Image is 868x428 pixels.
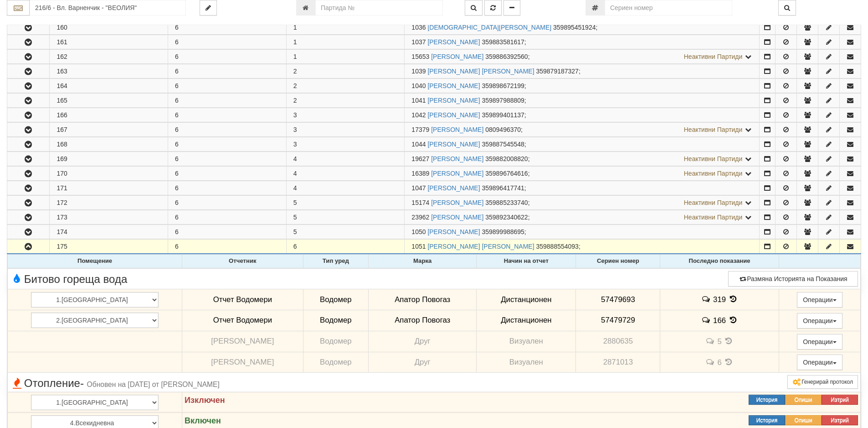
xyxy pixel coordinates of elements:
[168,35,287,49] td: 6
[211,337,274,345] span: [PERSON_NAME]
[431,53,483,60] a: [PERSON_NAME]
[168,123,287,137] td: 6
[684,199,743,206] span: Неактивни Партиди
[405,20,760,35] td: ;
[405,94,760,108] td: ;
[822,395,858,405] button: Изтрий
[728,271,858,287] button: Размяна Историята на Показания
[293,82,297,89] span: 2
[485,53,528,60] span: 359886392560
[427,68,534,75] a: [PERSON_NAME] [PERSON_NAME]
[477,352,576,373] td: Визуален
[50,196,168,210] td: 172
[482,97,524,104] span: 359897988809
[485,214,528,221] span: 359892340622
[303,331,368,352] td: Водомер
[477,289,576,310] td: Дистанционен
[182,255,303,268] th: Отчетник
[405,35,760,49] td: ;
[405,64,760,78] td: ;
[168,94,287,108] td: 6
[168,196,287,210] td: 6
[485,199,528,206] span: 359885233740
[405,152,760,166] td: ;
[10,377,220,389] span: Отопление
[293,184,297,192] span: 4
[50,181,168,195] td: 171
[87,381,220,388] span: Обновен на [DATE] от [PERSON_NAME]
[482,82,524,89] span: 359898672199
[293,170,297,177] span: 4
[369,331,477,352] td: Друг
[485,126,521,133] span: 0809496370
[713,295,726,304] span: 319
[213,295,272,304] span: Отчет Водомери
[684,214,743,221] span: Неактивни Партиди
[185,396,225,405] strong: Изключен
[785,395,822,405] button: Опиши
[411,111,426,119] span: Партида №
[411,82,426,89] span: Партида №
[797,313,842,329] button: Операции
[717,337,721,345] span: 5
[168,225,287,239] td: 6
[431,199,483,206] a: [PERSON_NAME]
[168,64,287,78] td: 6
[293,214,297,221] span: 5
[684,170,743,177] span: Неактивни Партиди
[405,108,760,122] td: ;
[293,97,297,104] span: 2
[411,141,426,148] span: Партида №
[411,24,426,31] span: Партида №
[293,38,297,46] span: 1
[50,50,168,64] td: 162
[701,295,713,303] span: История на забележките
[50,137,168,151] td: 168
[411,170,429,177] span: Партида №
[601,316,635,324] span: 57479729
[536,243,578,250] span: 359888554093
[303,310,368,331] td: Водомер
[369,310,477,331] td: Апатор Повогаз
[168,79,287,93] td: 6
[293,24,297,31] span: 1
[293,155,297,162] span: 4
[411,155,429,162] span: Партида №
[50,123,168,137] td: 167
[168,210,287,224] td: 6
[482,228,524,235] span: 359899988695
[293,111,297,119] span: 3
[405,240,760,254] td: ;
[427,82,480,89] a: [PERSON_NAME]
[185,416,221,425] strong: Включен
[427,97,480,104] a: [PERSON_NAME]
[482,111,524,119] span: 359899401137
[485,170,528,177] span: 359896764616
[427,243,534,250] a: [PERSON_NAME] [PERSON_NAME]
[211,358,274,366] span: [PERSON_NAME]
[427,141,480,148] a: [PERSON_NAME]
[684,53,743,60] span: Неактивни Партиди
[576,331,660,352] td: 2880635
[411,53,429,60] span: Партида №
[405,123,760,137] td: ;
[601,295,635,304] span: 57479693
[411,199,429,206] span: Партида №
[684,155,743,162] span: Неактивни Партиди
[369,255,477,268] th: Марка
[303,289,368,310] td: Водомер
[431,155,483,162] a: [PERSON_NAME]
[405,181,760,195] td: ;
[369,289,477,310] td: Апатор Повогаз
[293,53,297,60] span: 1
[168,181,287,195] td: 6
[787,375,858,389] button: Генерирай протокол
[303,255,368,268] th: Тип уред
[293,243,297,250] span: 6
[293,68,297,75] span: 2
[427,111,480,119] a: [PERSON_NAME]
[749,395,785,405] button: История
[482,38,524,46] span: 359883581617
[411,97,426,104] span: Партида №
[485,155,528,162] span: 359882008820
